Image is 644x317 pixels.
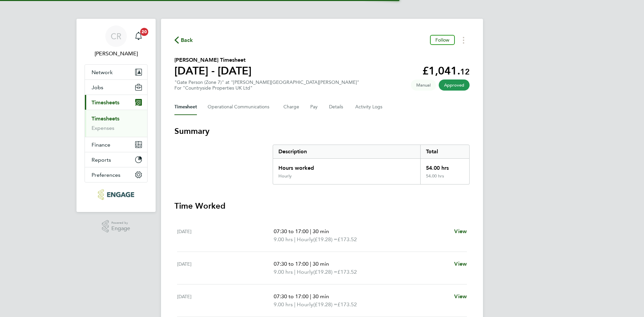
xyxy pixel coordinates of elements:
[174,56,252,64] h2: [PERSON_NAME] Timesheet
[310,293,311,300] span: |
[283,99,300,115] button: Charge
[313,293,329,300] span: 30 min
[132,25,145,47] a: 20
[76,19,156,212] nav: Main navigation
[85,50,148,58] span: Callum Riley
[337,301,357,308] span: £173.52
[92,99,119,106] span: Timesheets
[420,173,469,184] div: 54.00 hrs
[111,32,121,41] span: CR
[430,35,455,45] button: Follow
[174,201,470,211] h3: Time Worked
[329,99,344,115] button: Details
[274,301,293,308] span: 9.00 hrs
[174,36,193,44] button: Back
[294,236,296,243] span: |
[85,65,147,80] button: Network
[355,99,383,115] button: Activity Logs
[454,293,467,301] a: View
[85,25,148,58] a: CR[PERSON_NAME]
[337,236,357,243] span: £173.52
[177,227,274,244] div: [DATE]
[313,236,337,243] span: (£19.28) =
[435,37,449,43] span: Follow
[174,99,197,115] button: Timesheet
[422,64,470,77] app-decimal: £1,041.
[297,268,313,276] span: Hourly
[92,157,111,163] span: Reports
[92,142,110,148] span: Finance
[310,261,311,267] span: |
[92,172,120,178] span: Preferences
[174,64,252,77] h1: [DATE] - [DATE]
[454,228,467,234] span: View
[111,226,130,231] span: Engage
[278,173,292,179] div: Hourly
[85,110,147,137] div: Timesheets
[111,220,130,226] span: Powered by
[85,80,147,95] button: Jobs
[439,80,470,91] span: This timesheet has been approved.
[92,125,114,131] a: Expenses
[274,261,309,267] span: 07:30 to 17:00
[420,145,469,158] div: Total
[274,269,293,275] span: 9.00 hrs
[177,293,274,309] div: [DATE]
[181,36,193,44] span: Back
[460,67,470,76] span: 12
[174,80,359,91] div: "Gate Person (Zone 7)" at "[PERSON_NAME][GEOGRAPHIC_DATA][PERSON_NAME]"
[85,137,147,152] button: Finance
[274,236,293,243] span: 9.00 hrs
[313,269,337,275] span: (£19.28) =
[174,126,470,137] h3: Summary
[454,293,467,300] span: View
[297,301,313,309] span: Hourly
[313,228,329,234] span: 30 min
[174,85,359,91] div: For "Countryside Properties UK Ltd"
[454,227,467,235] a: View
[310,99,318,115] button: Pay
[208,99,273,115] button: Operational Communications
[85,152,147,167] button: Reports
[92,115,119,122] a: Timesheets
[274,228,309,234] span: 07:30 to 17:00
[313,301,337,308] span: (£19.28) =
[420,159,469,173] div: 54.00 hrs
[177,260,274,276] div: [DATE]
[337,269,357,275] span: £173.52
[310,228,311,234] span: |
[140,28,148,36] span: 20
[102,220,130,233] a: Powered byEngage
[411,80,436,91] span: This timesheet was manually created.
[92,69,113,75] span: Network
[85,167,147,182] button: Preferences
[294,269,296,275] span: |
[273,159,420,173] div: Hours worked
[273,145,470,184] div: Summary
[98,189,134,200] img: northbuildrecruit-logo-retina.png
[294,301,296,308] span: |
[273,145,420,158] div: Description
[92,84,103,91] span: Jobs
[297,235,313,244] span: Hourly
[458,35,470,45] button: Timesheets Menu
[454,260,467,268] a: View
[274,293,309,300] span: 07:30 to 17:00
[85,95,147,110] button: Timesheets
[454,261,467,267] span: View
[85,189,148,200] a: Go to home page
[313,261,329,267] span: 30 min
